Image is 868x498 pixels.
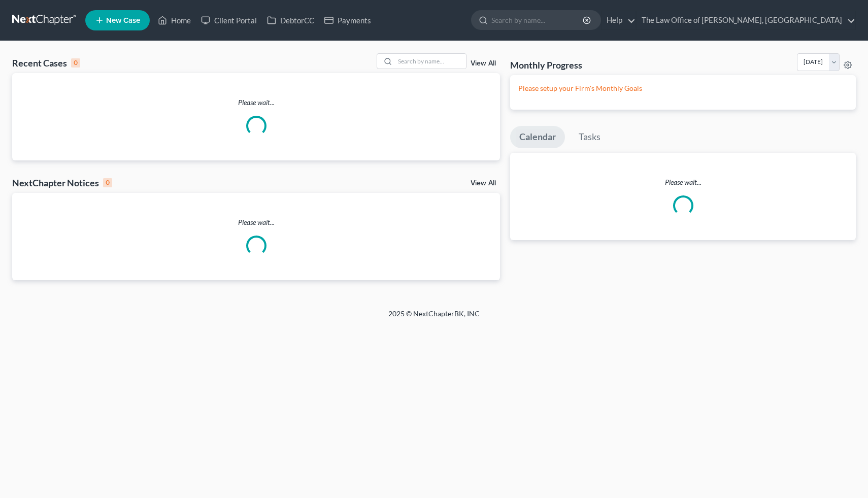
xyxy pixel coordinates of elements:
[510,59,582,71] h3: Monthly Progress
[12,97,500,108] p: Please wait...
[12,57,80,69] div: Recent Cases
[153,11,196,29] a: Home
[145,309,723,327] div: 2025 © NextChapterBK, INC
[12,217,500,227] p: Please wait...
[103,178,112,187] div: 0
[319,11,376,29] a: Payments
[471,60,496,67] a: View All
[471,180,496,187] a: View All
[518,83,848,93] p: Please setup your Firm's Monthly Goals
[637,11,855,29] a: The Law Office of [PERSON_NAME], [GEOGRAPHIC_DATA]
[602,11,636,29] a: Help
[491,11,584,29] input: Search by name...
[71,58,80,68] div: 0
[106,17,140,24] span: New Case
[510,126,565,148] a: Calendar
[570,126,610,148] a: Tasks
[12,177,112,189] div: NextChapter Notices
[262,11,319,29] a: DebtorCC
[395,54,466,69] input: Search by name...
[510,177,856,187] p: Please wait...
[196,11,262,29] a: Client Portal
